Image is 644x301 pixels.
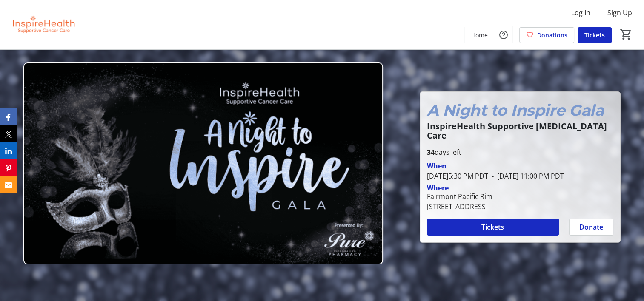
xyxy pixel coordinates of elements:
div: Fairmont Pacific Rim [427,191,492,202]
button: Sign Up [601,6,639,20]
img: InspireHealth Supportive Cancer Care's Logo [5,3,81,46]
span: 34 [427,148,435,157]
span: Sign Up [607,8,632,18]
span: Home [471,31,488,40]
button: Tickets [427,219,559,236]
em: A Night to Inspire Gala [427,101,604,119]
a: Tickets [578,27,612,43]
span: Donations [537,31,567,40]
a: Donations [519,27,574,43]
span: Tickets [584,31,605,40]
span: Donate [579,222,603,232]
span: Tickets [481,222,504,232]
span: [DATE] 11:00 PM PDT [488,171,564,181]
button: Help [495,26,512,43]
span: Log In [571,8,590,18]
span: [DATE] 5:30 PM PDT [427,171,488,181]
div: When [427,161,447,171]
button: Donate [569,219,613,236]
span: - [488,171,497,181]
button: Cart [618,27,634,42]
a: Home [464,27,495,43]
div: [STREET_ADDRESS] [427,202,492,212]
p: days left [427,147,613,157]
button: Log In [564,6,597,20]
p: InspireHealth Supportive [MEDICAL_DATA] Care [427,122,613,140]
img: Campaign CTA Media Photo [23,62,383,264]
div: Where [427,185,449,191]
